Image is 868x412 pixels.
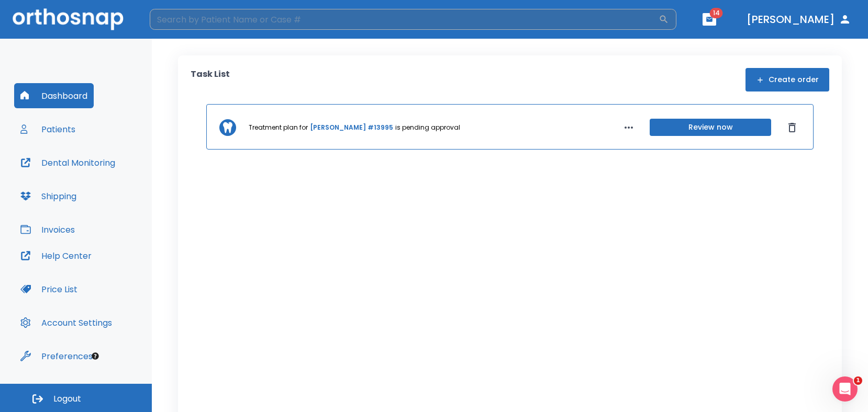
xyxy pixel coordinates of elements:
[14,217,81,242] button: Invoices
[310,123,393,132] a: [PERSON_NAME] #13995
[14,83,94,108] button: Dashboard
[854,376,862,385] span: 1
[150,9,659,30] input: Search by Patient Name or Case #
[784,119,800,136] button: Dismiss
[710,8,723,18] span: 14
[14,243,98,268] button: Help Center
[745,68,829,91] button: Create order
[395,123,460,132] p: is pending approval
[53,393,81,405] span: Logout
[14,310,118,335] button: Account Settings
[191,68,230,91] p: Task List
[14,277,84,302] button: Price List
[91,351,100,361] div: Tooltip anchor
[14,117,82,142] button: Patients
[14,344,99,369] button: Preferences
[249,123,308,132] p: Treatment plan for
[13,8,124,30] img: Orthosnap
[650,119,771,136] button: Review now
[832,376,858,402] iframe: Intercom live chat
[742,10,855,29] button: [PERSON_NAME]
[14,184,83,209] button: Shipping
[14,150,121,175] button: Dental Monitoring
